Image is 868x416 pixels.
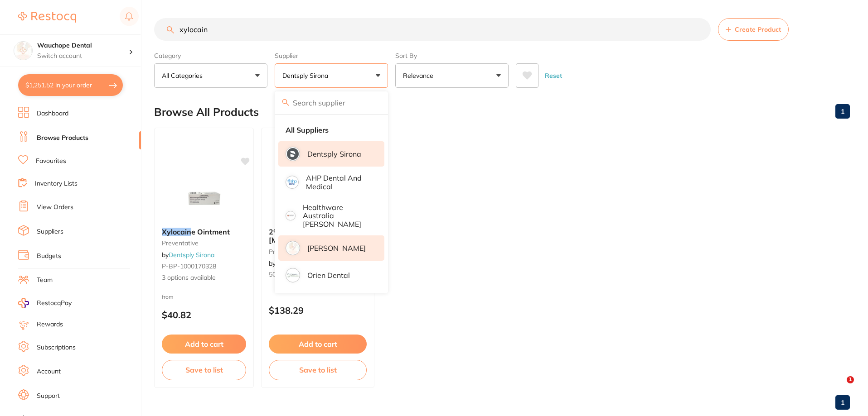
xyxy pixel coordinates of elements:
h2: Browse All Products [154,106,259,119]
p: AHP Dental and Medical [306,174,372,191]
em: Xylocain [162,227,191,236]
label: Sort By [395,52,509,60]
span: 2% [269,227,280,236]
iframe: Intercom live chat [828,376,850,398]
span: by [269,259,321,268]
img: Henry Schein Halas [287,242,299,254]
img: Healthware Australia Ridley [287,212,294,220]
a: Subscriptions [37,343,76,352]
span: e DENTAL with [MEDICAL_DATA] ([MEDICAL_DATA]) 1:80,000 [269,227,362,261]
a: Budgets [37,252,61,261]
button: Add to cart [162,335,246,354]
a: Rewards [37,320,63,329]
span: e Ointment [191,227,230,236]
small: preventative [162,239,246,247]
a: Suppliers [37,227,63,236]
b: 2% Xylocaine DENTAL with adrenaline (epinephrine) 1:80,000 [269,228,367,244]
a: Favourites [36,157,66,166]
a: Account [37,367,61,376]
p: Orien dental [307,271,350,279]
p: Switch account [37,52,129,61]
button: Dentsply Sirona [275,63,388,88]
img: Orien dental [287,269,299,281]
a: Team [37,276,53,285]
button: Relevance [395,63,509,88]
button: Reset [542,63,565,88]
a: Dentsply Sirona [169,251,214,259]
a: Dashboard [37,109,68,118]
p: $138.29 [269,305,367,316]
button: Create Product [718,18,789,41]
span: from [162,293,174,300]
label: Supplier [275,52,388,60]
a: Browse Products [37,134,88,143]
button: Add to cart [269,335,367,354]
a: Restocq Logo [18,7,76,28]
a: RestocqPay [18,298,72,308]
p: [PERSON_NAME] [307,244,366,252]
li: Clear selection [278,120,384,139]
span: by [162,251,214,259]
img: AHP Dental and Medical [287,177,297,187]
h4: Wauchope Dental [37,41,129,50]
img: Restocq Logo [18,12,76,23]
a: Inventory Lists [35,179,78,188]
p: Healthware Australia [PERSON_NAME] [303,203,372,228]
button: $1,251.52 in your order [18,74,123,96]
span: P-BP-1000170328 [162,262,216,270]
img: Wauchope Dental [14,42,32,60]
span: RestocqPay [37,299,72,308]
p: Dentsply Sirona [282,71,332,80]
img: RestocqPay [18,298,29,308]
p: All Categories [162,71,206,80]
button: Save to list [269,360,367,380]
strong: All Suppliers [286,126,329,134]
p: $40.82 [162,310,246,320]
img: Dentsply Sirona [287,148,299,160]
span: Create Product [735,26,781,33]
span: 504 [269,270,280,278]
input: Search supplier [275,91,388,114]
small: preventative [269,248,367,255]
p: Dentsply Sirona [307,150,361,158]
span: 3 options available [162,273,246,282]
a: Support [37,392,60,401]
label: Category [154,52,267,60]
span: 1 [847,376,854,383]
b: Xylocaine Ointment [162,228,246,236]
a: 1 [835,393,850,411]
a: 1 [835,102,850,120]
img: Xylocaine Ointment [175,175,233,220]
button: Save to list [162,360,246,380]
button: All Categories [154,63,267,88]
p: Relevance [403,71,437,80]
input: Search Products [154,18,711,41]
a: View Orders [37,203,73,212]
